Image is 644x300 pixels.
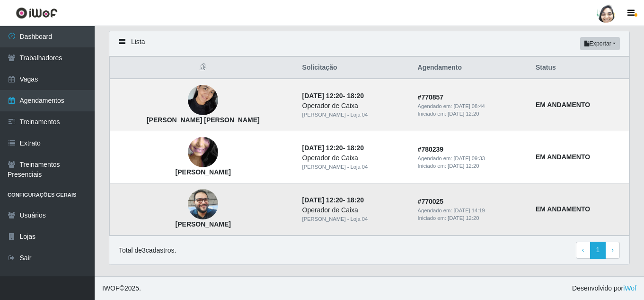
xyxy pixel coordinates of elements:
[302,205,406,215] div: Operador de Caixa
[119,245,176,255] p: Total de 3 cadastros.
[16,7,58,19] img: CoreUI Logo
[454,103,485,109] time: [DATE] 08:44
[302,153,406,163] div: Operador de Caixa
[576,242,620,259] nav: pagination
[590,242,606,259] a: 1
[302,215,406,223] div: [PERSON_NAME] - Loja 04
[536,153,590,161] strong: EM ANDAMENTO
[302,101,406,111] div: Operador de Caixa
[412,57,530,79] th: Agendamento
[176,168,231,176] strong: [PERSON_NAME]
[572,283,636,293] span: Desenvolvido por
[188,184,218,225] img: Jadson Ikaro de Souza Câmara
[302,163,406,171] div: [PERSON_NAME] - Loja 04
[302,92,343,100] time: [DATE] 12:20
[580,37,620,50] button: Exportar
[418,198,444,205] strong: # 770025
[454,208,485,213] time: [DATE] 14:19
[582,246,584,254] span: ‹
[454,155,485,161] time: [DATE] 09:33
[109,31,629,56] div: Lista
[418,155,524,163] div: Agendado em:
[102,283,141,293] span: © 2025 .
[302,144,364,152] strong: -
[297,57,412,79] th: Solicitação
[347,144,364,152] time: 18:20
[418,102,524,110] div: Agendado em:
[347,92,364,100] time: 18:20
[102,284,120,292] span: IWOF
[448,111,479,117] time: [DATE] 12:20
[448,163,479,169] time: [DATE] 12:20
[418,162,524,170] div: Iniciado em:
[576,242,591,259] a: Previous
[347,196,364,204] time: 18:20
[611,246,614,254] span: ›
[536,101,590,109] strong: EM ANDAMENTO
[188,118,218,186] img: Micaela Bruneza da Silva Alves
[302,196,343,204] time: [DATE] 12:20
[188,80,218,120] img: Julia Tainara Cosme da Costa
[448,215,479,221] time: [DATE] 12:20
[176,220,231,228] strong: [PERSON_NAME]
[147,116,260,124] strong: [PERSON_NAME] [PERSON_NAME]
[302,196,364,204] strong: -
[530,57,629,79] th: Status
[623,284,636,292] a: iWof
[418,207,524,215] div: Agendado em:
[418,110,524,118] div: Iniciado em:
[302,111,406,119] div: [PERSON_NAME] - Loja 04
[418,145,444,153] strong: # 780239
[302,92,364,100] strong: -
[418,214,524,222] div: Iniciado em:
[536,205,590,213] strong: EM ANDAMENTO
[605,242,620,259] a: Next
[302,144,343,152] time: [DATE] 12:20
[418,93,444,101] strong: # 770857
